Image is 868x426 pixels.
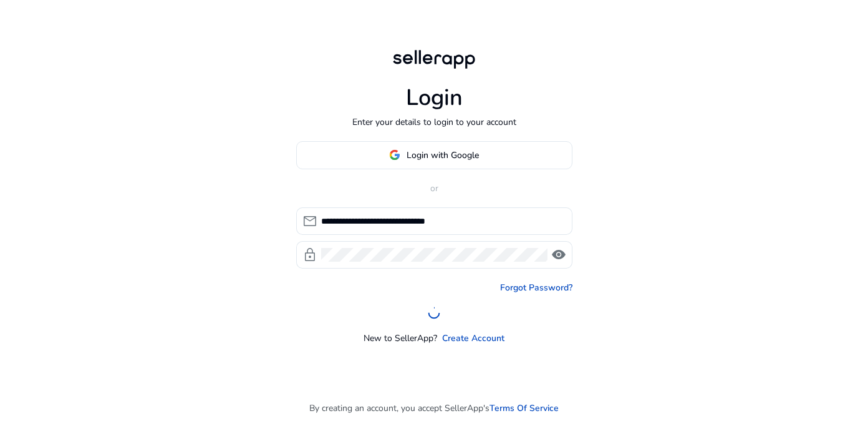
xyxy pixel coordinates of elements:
a: Create Account [442,332,504,345]
p: or [296,182,572,195]
span: lock [302,247,317,262]
span: Login with Google [407,149,479,162]
button: Login with Google [296,141,572,169]
span: visibility [551,247,566,262]
span: mail [302,214,317,229]
img: google-logo.svg [389,149,400,161]
p: Enter your details to login to your account [352,116,516,129]
h1: Login [406,84,463,111]
p: New to SellerApp? [364,332,437,345]
a: Terms Of Service [489,402,559,415]
a: Forgot Password? [500,281,572,294]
